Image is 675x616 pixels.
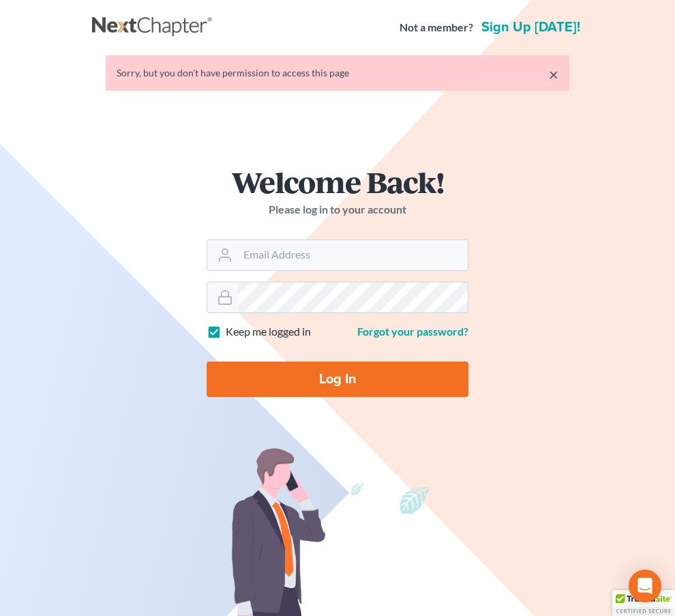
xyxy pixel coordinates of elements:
[207,202,468,218] p: Please log in to your account
[357,325,468,338] a: Forgot your password?
[549,66,558,83] a: ×
[207,362,468,397] input: Log In
[629,570,661,602] div: Open Intercom Messenger
[479,20,583,34] a: Sign up [DATE]!
[226,324,311,340] label: Keep me logged in
[238,240,468,270] input: Email Address
[612,590,675,616] div: TrustedSite Certified
[400,20,473,35] strong: Not a member?
[117,66,558,80] div: Sorry, but you don't have permission to access this page
[207,167,468,196] h1: Welcome Back!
